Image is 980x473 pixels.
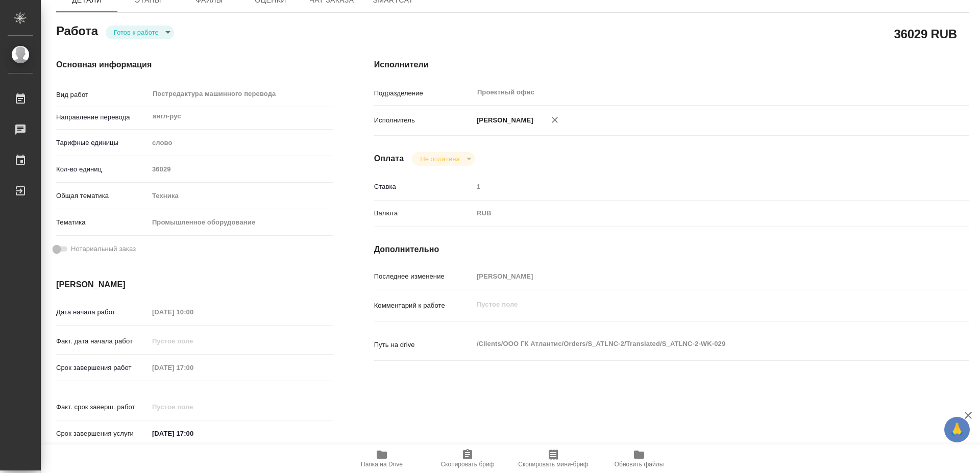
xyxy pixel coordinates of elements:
[339,444,425,473] button: Папка на Drive
[473,205,919,222] div: RUB
[473,335,919,353] textarea: /Clients/ООО ГК Атлантис/Orders/S_ATLNC-2/Translated/S_ATLNC-2-WK-029
[149,400,238,414] input: Пустое поле
[944,417,970,442] button: 🙏
[149,214,333,231] div: Промышленное оборудование
[596,444,682,473] button: Обновить файлы
[56,429,149,439] p: Срок завершения услуги
[56,59,333,71] h4: Основная информация
[56,402,149,412] p: Факт. срок заверш. работ
[56,307,149,317] p: Дата начала работ
[374,182,473,192] p: Ставка
[894,25,957,42] h2: 36029 RUB
[374,340,473,350] p: Путь на drive
[71,244,136,254] span: Нотариальный заказ
[473,269,919,284] input: Пустое поле
[425,444,510,473] button: Скопировать бриф
[149,305,238,319] input: Пустое поле
[473,179,919,194] input: Пустое поле
[948,419,966,440] span: 🙏
[56,164,149,175] p: Кол-во единиц
[106,26,174,39] div: Готов к работе
[374,271,473,282] p: Последнее изменение
[374,59,969,71] h4: Исполнители
[149,187,333,205] div: Техника
[56,363,149,373] p: Срок завершения работ
[56,336,149,346] p: Факт. дата начала работ
[473,115,533,126] p: [PERSON_NAME]
[111,28,162,37] button: Готов к работе
[510,444,596,473] button: Скопировать мини-бриф
[149,426,238,441] input: ✎ Введи что-нибудь
[374,153,404,165] h4: Оплата
[56,217,149,228] p: Тематика
[56,279,333,291] h4: [PERSON_NAME]
[149,360,238,375] input: Пустое поле
[56,21,98,39] h2: Работа
[374,243,969,256] h4: Дополнительно
[149,162,333,177] input: Пустое поле
[544,109,566,131] button: Удалить исполнителя
[374,208,473,218] p: Валюта
[374,115,473,126] p: Исполнитель
[417,155,462,163] button: Не оплачена
[374,301,473,311] p: Комментарий к работе
[374,88,473,98] p: Подразделение
[149,334,238,348] input: Пустое поле
[615,461,664,468] span: Обновить файлы
[56,90,149,100] p: Вид работ
[56,191,149,201] p: Общая тематика
[361,461,403,468] span: Папка на Drive
[518,461,588,468] span: Скопировать мини-бриф
[56,138,149,148] p: Тарифные единицы
[149,134,333,152] div: слово
[412,152,475,166] div: Готов к работе
[56,112,149,122] p: Направление перевода
[440,461,494,468] span: Скопировать бриф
